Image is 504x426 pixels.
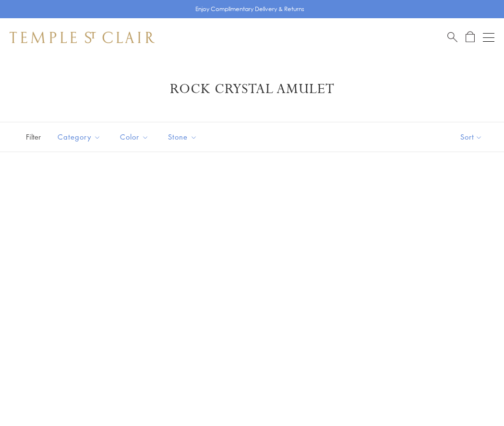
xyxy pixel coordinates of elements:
[24,81,480,98] h1: Rock Crystal Amulet
[483,32,494,43] button: Open navigation
[439,122,504,152] button: Show sort by
[195,4,304,14] p: Enjoy Complimentary Delivery & Returns
[10,32,155,43] img: Temple St. Clair
[163,131,204,143] span: Stone
[447,31,457,43] a: Search
[466,31,475,43] a: Open Shopping Bag
[53,131,108,143] span: Category
[113,126,156,148] button: Color
[115,131,156,143] span: Color
[50,126,108,148] button: Category
[161,126,204,148] button: Stone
